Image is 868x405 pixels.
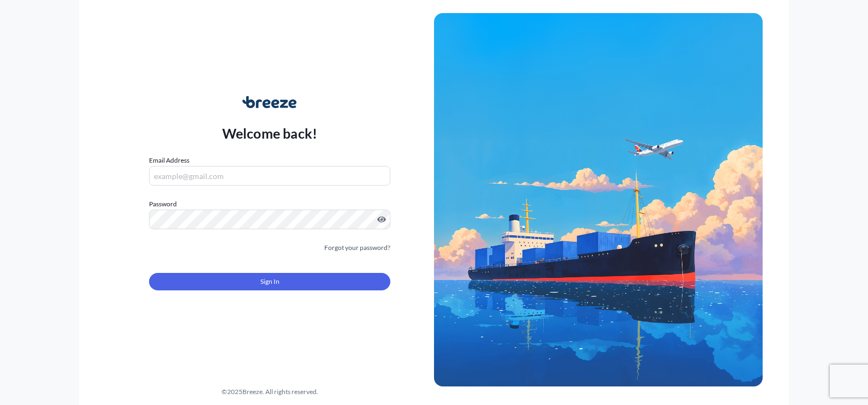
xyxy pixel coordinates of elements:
span: Sign In [260,276,280,287]
a: Forgot your password? [324,242,390,253]
div: © 2025 Breeze. All rights reserved. [105,386,434,397]
button: Show password [377,215,386,224]
button: Sign In [149,273,390,290]
input: example@gmail.com [149,166,390,186]
label: Password [149,199,390,210]
label: Email Address [149,155,189,166]
p: Welcome back! [222,124,318,142]
img: Ship illustration [434,13,763,386]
